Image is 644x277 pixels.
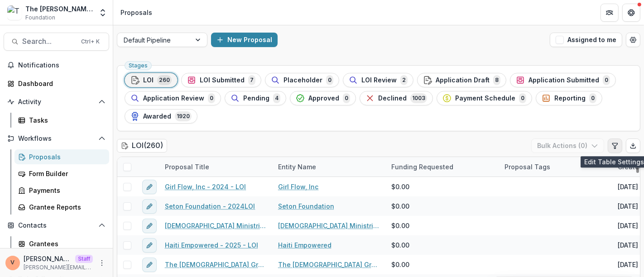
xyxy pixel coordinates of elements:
[410,93,427,103] span: 1003
[159,162,215,172] div: Proposal Title
[608,138,622,153] button: Edit table settings
[278,260,380,269] a: The [DEMOGRAPHIC_DATA] Grace, Inc.
[29,202,102,212] div: Grantee Reports
[601,4,619,22] button: Partners
[360,91,433,105] button: Declined1003
[18,62,106,69] span: Notifications
[417,73,506,87] button: Application Draft8
[343,93,350,103] span: 0
[273,162,322,172] div: Entity Name
[391,240,409,250] span: $0.00
[550,33,622,47] button: Assigned to me
[14,183,109,198] a: Payments
[14,236,109,251] a: Grantees
[22,37,76,46] span: Search...
[29,186,102,195] div: Payments
[265,73,339,87] button: Placeholder0
[436,76,490,84] span: Application Draft
[290,91,356,105] button: Approved0
[626,33,640,47] button: Open table manager
[519,93,526,103] span: 0
[142,199,157,214] button: edit
[589,93,596,103] span: 0
[400,75,408,85] span: 2
[308,95,339,102] span: Approved
[143,95,204,102] span: Application Review
[391,221,409,230] span: $0.00
[391,260,409,269] span: $0.00
[4,131,109,146] button: Open Workflows
[11,260,15,266] div: Venkat
[4,33,109,51] button: Search...
[143,76,154,84] span: LOI
[96,258,107,268] button: More
[165,260,267,269] a: The [DEMOGRAPHIC_DATA] Grace, Inc. - 2024 - LOI
[618,260,638,269] div: [DATE]
[225,91,286,105] button: Pending4
[24,263,93,272] p: [PERSON_NAME][EMAIL_ADDRESS][DOMAIN_NAME]
[25,14,55,22] span: Foundation
[4,95,109,109] button: Open Activity
[603,75,610,85] span: 0
[18,222,95,229] span: Contacts
[343,73,413,87] button: LOI Review2
[142,238,157,253] button: edit
[79,37,101,47] div: Ctrl + K
[499,157,612,177] div: Proposal Tags
[117,139,167,152] h2: LOI ( 260 )
[211,33,278,47] button: New Proposal
[618,221,638,230] div: [DATE]
[386,157,499,177] div: Funding Requested
[278,221,380,230] a: [DEMOGRAPHIC_DATA] Ministries
[29,152,102,162] div: Proposals
[181,73,261,87] button: LOI Submitted7
[437,91,532,105] button: Payment Schedule0
[117,6,156,19] nav: breadcrumb
[24,254,72,263] p: [PERSON_NAME]
[378,95,407,102] span: Declined
[493,75,500,85] span: 8
[273,93,280,103] span: 4
[4,218,109,233] button: Open Contacts
[165,240,258,250] a: Haiti Empowered - 2025 - LOI
[142,258,157,272] button: edit
[96,4,109,22] button: Open entity switcher
[273,157,386,177] div: Entity Name
[129,62,148,69] span: Stages
[157,75,172,85] span: 260
[125,73,178,87] button: LOI260
[278,201,334,211] a: Seton Foundation
[14,166,109,181] a: Form Builder
[391,201,409,211] span: $0.00
[499,162,556,172] div: Proposal Tags
[284,76,322,84] span: Placeholder
[278,182,318,191] a: Girl Flow, Inc
[618,240,638,250] div: [DATE]
[143,113,171,120] span: Awarded
[626,138,640,153] button: Export table data
[175,111,192,121] span: 1920
[165,201,255,211] a: Seton Foundation - 2024LOI
[14,149,109,164] a: Proposals
[208,93,215,103] span: 0
[386,162,459,172] div: Funding Requested
[18,135,95,143] span: Workflows
[29,115,102,125] div: Tasks
[4,58,109,72] button: Notifications
[18,79,102,88] div: Dashboard
[391,182,409,191] span: $0.00
[159,157,273,177] div: Proposal Title
[531,138,604,153] button: Bulk Actions (0)
[536,91,602,105] button: Reporting0
[125,109,197,124] button: Awarded1920
[243,95,269,102] span: Pending
[18,98,95,106] span: Activity
[25,4,93,14] div: The [PERSON_NAME] Foundation
[529,76,599,84] span: Application Submitted
[200,76,245,84] span: LOI Submitted
[7,5,22,20] img: The Bolick Foundation
[142,219,157,233] button: edit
